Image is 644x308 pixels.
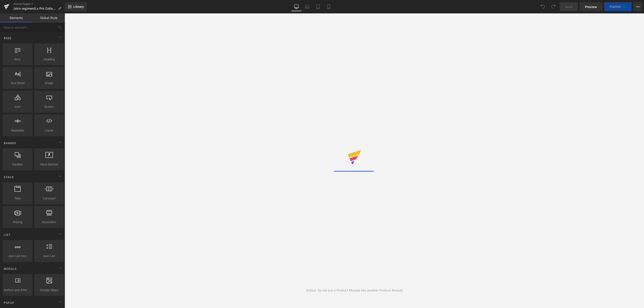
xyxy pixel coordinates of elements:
[3,36,12,40] span: Base
[13,2,65,6] a: Article Pages
[585,4,597,9] span: Preview
[323,2,334,11] a: Mobile
[36,57,63,62] span: Heading
[73,5,84,9] span: Library
[4,128,31,133] span: Separator
[604,2,631,11] button: Publish
[610,5,621,8] span: Publish
[36,196,63,201] span: Carousel
[36,254,63,258] span: Icon List
[313,2,323,11] a: Tablet
[306,288,403,293] div: Notice: Do not put a Product Module into another Product Module
[4,220,31,224] span: Pricing
[565,4,572,9] span: Save
[633,2,642,11] button: More
[3,233,11,237] span: List
[36,104,63,109] span: Button
[4,81,31,85] span: Text Block
[3,141,17,145] span: Banner
[36,288,63,292] span: Google Maps
[3,175,14,179] span: Stack
[4,196,31,201] span: Tabs
[580,2,602,11] a: Preview
[36,81,63,85] span: Image
[36,162,63,167] span: Hero Banner
[4,288,31,292] span: Before and After Images
[36,128,63,133] span: Liquid
[4,162,31,167] span: Parallax
[13,7,56,10] span: /skin regimen/Lx Pro Collagen Facial
[4,254,31,258] span: Icon List Hoz
[32,13,65,22] a: Global Style
[3,267,17,271] span: Module
[36,220,63,224] span: Accordion
[4,104,31,109] span: Icon
[3,301,15,305] span: Popup
[65,2,87,11] a: New Library
[291,2,302,11] a: Desktop
[4,57,31,62] span: Row
[538,2,547,11] button: Undo
[549,2,558,11] button: Redo
[302,2,313,11] a: Laptop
